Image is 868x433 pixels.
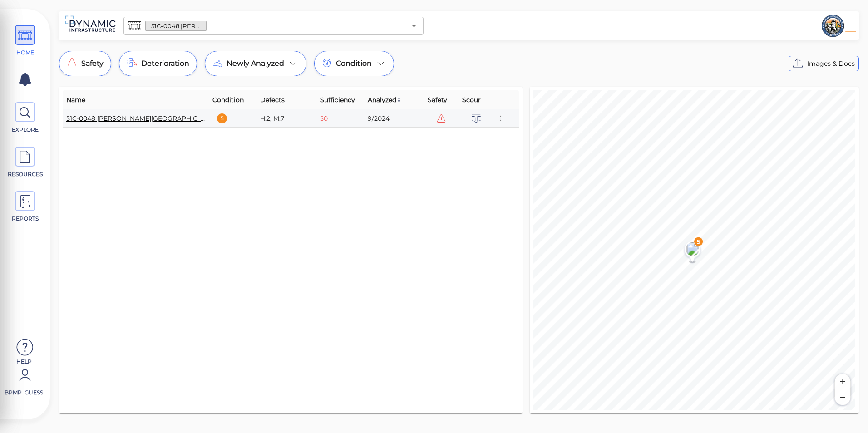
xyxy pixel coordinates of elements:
span: Scour [462,94,481,105]
span: BPMP Guess [5,389,43,397]
span: RESOURCES [6,170,44,178]
button: Open [408,20,420,32]
a: RESOURCES [5,147,45,178]
canvas: Map [533,90,855,410]
span: Defects [260,94,285,105]
div: 50 [320,114,328,123]
a: REPORTS [5,191,45,223]
span: Sufficiency [320,94,355,105]
button: Zoom out [835,389,850,405]
a: 51C-0048 [PERSON_NAME][GEOGRAPHIC_DATA] [66,114,221,123]
iframe: Chat [829,392,861,426]
span: Deterioration [141,58,189,69]
div: 5 [217,113,227,123]
span: Analyzed [368,94,402,105]
div: 9/2024 [368,114,421,123]
span: Safety [81,58,104,69]
a: HOME [5,25,45,57]
img: sort_z_to_a [396,97,402,103]
text: 5 [696,238,700,245]
div: H:2, M:7 [260,114,313,123]
span: Safety [428,94,447,105]
span: Condition [212,94,244,105]
span: HOME [6,49,44,57]
span: Help [5,358,43,365]
button: Zoom in [835,374,850,389]
span: Name [66,94,85,105]
span: Newly Analyzed [227,58,284,69]
button: Images & Docs [789,56,859,71]
span: 51C-0048 [PERSON_NAME][GEOGRAPHIC_DATA] [146,22,206,30]
span: REPORTS [6,215,44,223]
span: EXPLORE [6,126,44,134]
span: Images & Docs [807,58,855,69]
a: EXPLORE [5,102,45,134]
span: Condition [336,58,372,69]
